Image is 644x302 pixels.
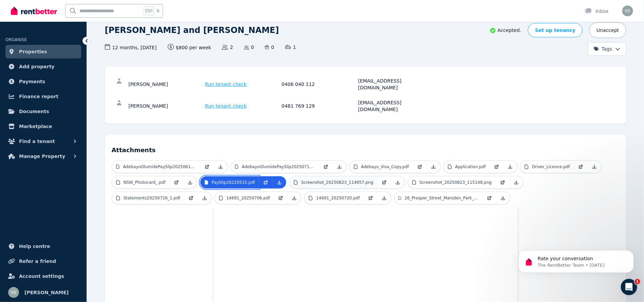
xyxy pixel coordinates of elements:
span: Add property [19,63,55,71]
span: Finance report [19,92,58,101]
div: 0406 040 112 [282,77,356,91]
span: 1 [635,279,640,284]
a: Open in new Tab [364,192,378,204]
a: Set up tenancy [528,23,583,37]
a: NSW_Photocard_.pdf [112,176,170,189]
a: Download Attachment [288,192,301,204]
iframe: Intercom notifications message [508,236,644,284]
span: Account settings [19,272,64,280]
a: Open in new Tab [413,161,427,173]
div: [PERSON_NAME] [129,99,203,113]
a: Screenshot_20250823_115148.png [408,176,496,189]
p: PaySlip20220515.pdf [212,180,255,185]
a: AdebayoOlumidePaySlip20250713.pdf [231,161,319,173]
a: Download Attachment [427,161,440,173]
p: Screenshot_20250823_114957.png [301,180,373,185]
button: Manage Property [5,149,81,163]
a: Open in new Tab [259,176,273,189]
p: 14691_20250720.pdf [316,195,360,201]
a: Open in new Tab [274,192,288,204]
span: Manage Property [19,152,65,160]
span: 0 [244,44,254,51]
a: Download Attachment [503,161,517,173]
div: Inbox [585,8,609,15]
span: [PERSON_NAME] [24,288,69,297]
a: Payments [5,75,81,88]
a: Open in new Tab [490,161,503,173]
h4: Attachments [112,141,620,155]
a: Add property [5,60,81,73]
p: Driver_Licence.pdf [532,164,570,170]
span: Run tenant check [205,103,247,109]
a: Open in new Tab [184,192,198,204]
span: Payments [19,77,45,86]
p: Accepted. [490,27,521,34]
a: 14691_20250720.pdf [305,192,364,204]
a: Open in new Tab [170,176,183,189]
span: Run tenant check [205,81,247,88]
a: 26_Prosper_Street_Marsden_Park_NSW_2765.pdf [394,192,483,204]
span: Find a tenant [19,137,55,145]
a: Download Attachment [333,161,346,173]
a: Download Attachment [510,176,523,189]
p: 26_Prosper_Street_Marsden_Park_NSW_2765.pdf [405,195,479,201]
span: ORGANISE [5,37,27,42]
p: NSW_Photocard_.pdf [124,180,166,185]
span: Documents [19,107,49,116]
button: Find a tenant [5,135,81,148]
a: 14691_20250706.pdf [215,192,274,204]
a: Refer a friend [5,254,81,268]
p: Screenshot_20250823_115148.png [420,180,492,185]
iframe: Intercom live chat [621,279,637,295]
p: Statements20250726_1.pdf [124,195,180,201]
a: Download Attachment [214,161,227,173]
div: 0481 769 129 [282,99,356,113]
a: Driver_Licence.pdf [520,161,574,173]
span: Properties [19,48,47,56]
a: Statements20250726_1.pdf [112,192,184,204]
a: Download Attachment [391,176,405,189]
a: Open in new Tab [483,192,496,204]
img: Raj Bala [8,287,19,298]
a: Finance report [5,90,81,103]
p: Application.pdf [455,164,486,170]
p: AdebayoOlumidePaySlip20250713.pdf [242,164,315,170]
a: Adebayo_Visa_Copy.pdf [350,161,413,173]
a: Documents [5,105,81,118]
span: $800 per week [168,44,211,51]
h1: [PERSON_NAME] and [PERSON_NAME] [105,25,279,36]
a: Download Attachment [378,192,391,204]
a: AdebayoOlumidePaySlip20250615.pdf [112,161,200,173]
a: Marketplace [5,120,81,133]
a: Open in new Tab [496,176,510,189]
a: PaySlip20220515.pdf [200,176,259,189]
span: 1 [285,44,296,51]
button: Tags [588,42,626,56]
a: Open in new Tab [200,161,214,173]
a: Download Attachment [183,176,197,189]
span: 2 [222,44,233,51]
div: [PERSON_NAME] [129,77,203,91]
span: 0 [265,44,274,51]
a: Download Attachment [496,192,510,204]
span: 12 months , [DATE] [105,44,157,51]
span: Ctrl [144,6,154,15]
p: 14691_20250706.pdf [226,195,270,201]
a: Application.pdf [444,161,490,173]
a: Download Attachment [198,192,211,204]
div: [EMAIL_ADDRESS][DOMAIN_NAME] [358,99,433,113]
img: Raj Bala [622,5,633,16]
a: Download Attachment [273,176,286,189]
a: Screenshot_20250823_114957.png [290,176,378,189]
a: Help centre [5,239,81,253]
p: Adebayo_Visa_Copy.pdf [361,164,409,170]
a: Account settings [5,269,81,283]
a: Open in new Tab [378,176,391,189]
span: k [157,8,159,14]
a: Open in new Tab [574,161,588,173]
p: AdebayoOlumidePaySlip20250615.pdf [123,164,196,170]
